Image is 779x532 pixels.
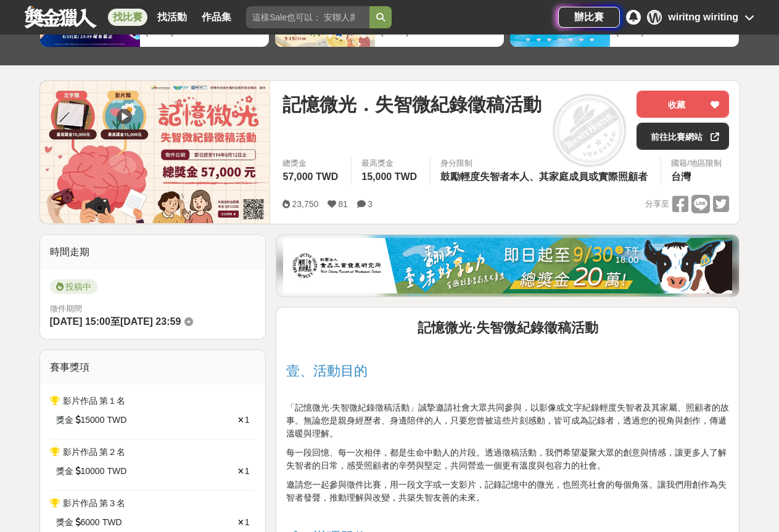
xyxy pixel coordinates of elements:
span: 23,750 [292,199,318,209]
span: 分享至 [645,195,669,213]
span: 「記憶微光·失智微紀錄徵稿活動」誠摯邀請社會大眾共同參與，以影像或文字紀錄輕度失智者及其家屬、照顧者的故事。無論您是親身經歷者、身邊陪伴的人，只要您曾被這些片刻感動，皆可成為記錄者，透過您的視角... [286,403,729,438]
span: 15000 [81,414,105,427]
span: 1 [245,466,250,476]
span: [DATE] 15:00 [50,316,110,327]
span: TWD [102,516,122,529]
span: 10000 [81,465,105,478]
a: 前往比賽網站 [637,123,729,150]
span: 81 [338,199,348,209]
span: 獎金 [56,516,73,529]
span: 鼓勵輕度失智者本人、其家庭成員或實際照顧者 [440,171,648,182]
span: 至 [110,316,120,327]
a: 作品集 [197,9,236,26]
span: 3 [368,199,373,209]
span: 1 [245,517,250,527]
span: 57,000 TWD [282,171,338,182]
span: [DATE] 23:59 [120,316,181,327]
span: 壹、活動目的 [286,363,368,379]
span: 1 [245,415,250,425]
a: 辦比賽 [558,7,620,28]
span: 影片作品 第１名 [63,396,126,406]
span: 徵件期間 [50,304,82,313]
span: 台灣 [671,171,691,182]
input: 這樣Sale也可以： 安聯人壽創意銷售法募集 [246,6,369,28]
span: 每一段回憶、每一次相伴，都是生命中動人的片段。透過徵稿活動，我們希望凝聚大眾的創意與情感，讓更多人了解失智者的日常，感受照顧者的辛勞與堅定，共同營造一個更有溫度與包容力的社會。 [286,448,727,470]
span: 獎金 [56,414,73,427]
strong: 記憶微光·失智微紀錄徵稿活動 [418,320,598,335]
span: 總獎金 [282,157,341,170]
span: TWD [107,414,126,427]
a: 找比賽 [108,9,147,26]
span: 最高獎金 [361,157,420,170]
span: 投稿中 [50,279,97,294]
div: wiritng wiriting [668,10,738,25]
span: TWD [107,465,126,478]
div: 身分限制 [440,157,651,170]
a: 找活動 [152,9,192,26]
span: 6000 [81,516,100,529]
div: 時間走期 [40,235,266,269]
span: 影片作品 第２名 [63,447,126,457]
img: b0ef2173-5a9d-47ad-b0e3-de335e335c0a.jpg [283,238,732,293]
span: 獎金 [56,465,73,478]
img: Cover Image [40,81,271,223]
span: 15,000 TWD [361,171,417,182]
span: 邀請您一起參與徵件比賽，用一段文字或一支影片，記錄記憶中的微光，也照亮社會的每個角落。讓我們用創作為失智者發聲，推動理解與改變，共築失智友善的未來。 [286,480,727,502]
div: 國籍/地區限制 [671,157,722,170]
span: 影片作品 第３名 [63,498,126,508]
span: 記憶微光．失智微紀錄徵稿活動 [282,91,542,118]
div: W [647,10,662,25]
div: 賽事獎項 [40,350,266,385]
button: 收藏 [637,91,729,118]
